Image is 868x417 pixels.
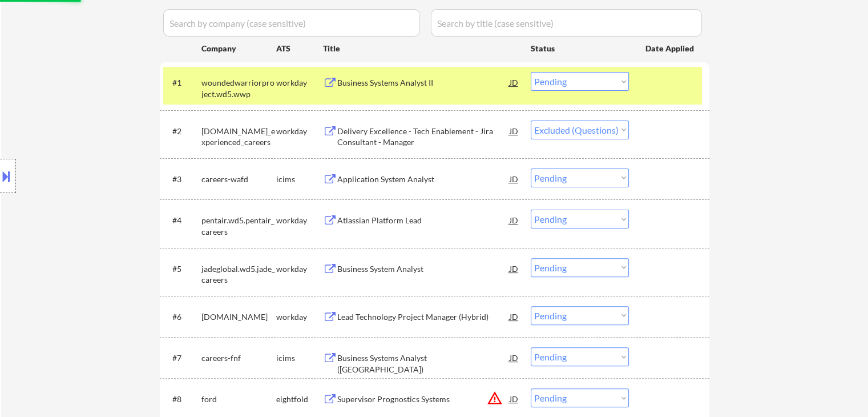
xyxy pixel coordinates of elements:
div: Company [201,43,276,54]
div: ATS [276,43,323,54]
div: Lead Technology Project Manager (Hybrid) [337,311,510,323]
div: workday [276,77,323,89]
div: #8 [172,394,192,405]
div: JD [508,210,520,230]
div: Business Systems Analyst II [337,77,510,89]
input: Search by company (case sensitive) [163,9,420,37]
div: icims [276,174,323,185]
div: workday [276,263,323,275]
div: Business System Analyst [337,263,510,275]
div: Date Applied [645,43,696,54]
div: workday [276,215,323,226]
button: warning_amber [487,390,503,406]
div: #6 [172,311,192,323]
div: Application System Analyst [337,174,510,185]
div: JD [508,306,520,327]
div: Supervisor Prognostics Systems [337,394,510,405]
div: #7 [172,352,192,364]
div: icims [276,352,323,364]
div: JD [508,258,520,279]
div: Business Systems Analyst ([GEOGRAPHIC_DATA]) [337,352,510,375]
div: Delivery Excellence - Tech Enablement - Jira Consultant - Manager [337,126,510,148]
div: [DOMAIN_NAME]_experienced_careers [201,126,276,148]
div: JD [508,121,520,141]
div: workday [276,311,323,323]
div: JD [508,347,520,368]
input: Search by title (case sensitive) [431,9,702,37]
div: JD [508,169,520,189]
div: pentair.wd5.pentair_careers [201,215,276,237]
div: eightfold [276,394,323,405]
div: ford [201,394,276,405]
div: [DOMAIN_NAME] [201,311,276,323]
div: woundedwarriorproject.wd5.wwp [201,77,276,99]
div: workday [276,126,323,137]
div: JD [508,388,520,409]
div: JD [508,72,520,93]
div: jadeglobal.wd5.jade_careers [201,263,276,286]
div: Title [323,43,520,54]
div: Status [531,38,629,58]
div: careers-fnf [201,352,276,364]
div: Atlassian Platform Lead [337,215,510,226]
div: careers-wafd [201,174,276,185]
